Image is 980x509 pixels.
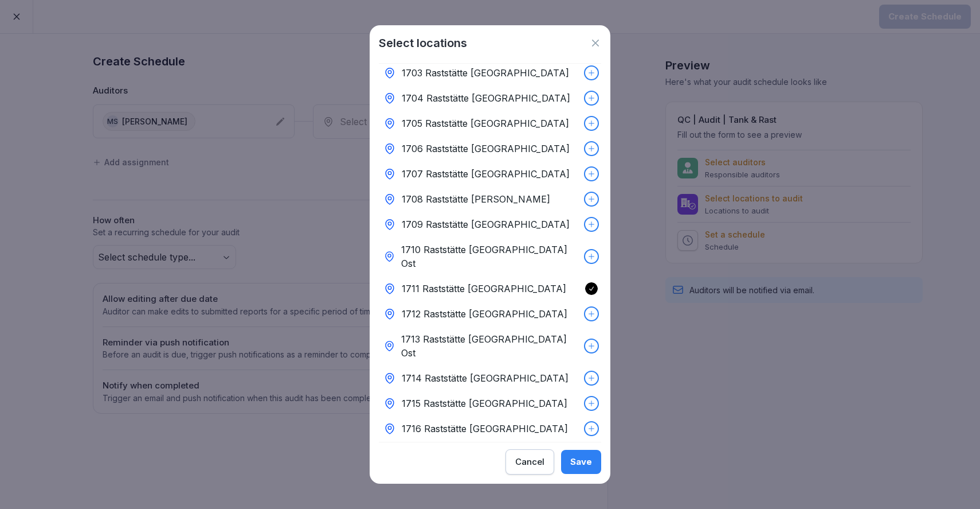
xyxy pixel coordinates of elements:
p: 1707 Raststätte [GEOGRAPHIC_DATA] [402,167,570,181]
button: Cancel [505,449,554,475]
p: 1709 Raststätte [GEOGRAPHIC_DATA] [402,217,570,231]
div: Save [570,456,592,468]
div: Cancel [515,456,544,468]
p: 1710 Raststätte [GEOGRAPHIC_DATA] Ost [401,243,579,270]
p: 1713 Raststätte [GEOGRAPHIC_DATA] Ost [401,332,579,360]
p: 1704 Raststätte [GEOGRAPHIC_DATA] [402,91,570,105]
p: 1716 Raststätte [GEOGRAPHIC_DATA] [402,422,568,436]
p: 1706 Raststätte [GEOGRAPHIC_DATA] [402,142,570,156]
p: 1712 Raststätte [GEOGRAPHIC_DATA] [402,307,567,321]
h1: Select locations [379,34,467,52]
p: 1703 Raststätte [GEOGRAPHIC_DATA] [402,66,569,80]
button: Save [561,450,601,474]
p: 1711 Raststätte [GEOGRAPHIC_DATA] [402,282,566,296]
p: 1714 Raststätte [GEOGRAPHIC_DATA] [402,371,569,385]
p: 1715 Raststätte [GEOGRAPHIC_DATA] [402,397,567,410]
p: 1708 Raststätte [PERSON_NAME] [402,192,550,206]
p: 1705 Raststätte [GEOGRAPHIC_DATA] [402,116,569,130]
